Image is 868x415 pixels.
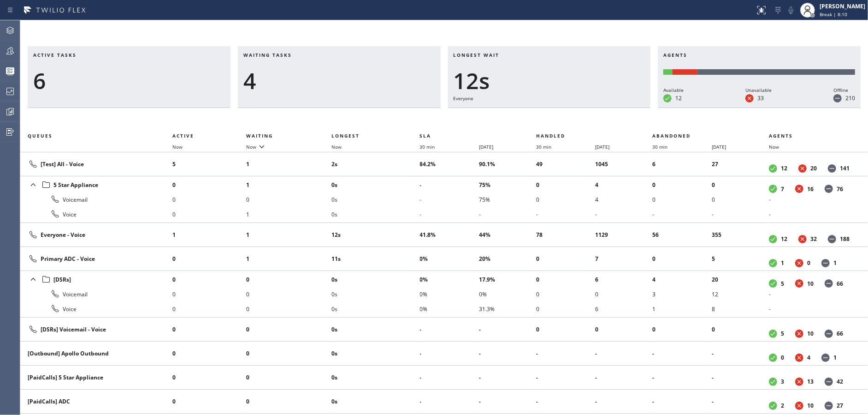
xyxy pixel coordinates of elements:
div: 6 [33,67,225,94]
span: Waiting tasks [243,52,292,58]
div: [DSRs] [28,273,165,286]
div: Voice [28,303,165,314]
li: 0 [172,287,246,301]
li: - [479,207,536,222]
li: 0 [246,192,331,207]
dd: 188 [840,235,850,243]
li: 11s [331,252,420,266]
li: 0s [331,301,420,316]
dt: Available [663,94,672,102]
li: - [712,207,769,222]
li: 8 [712,301,769,316]
span: Longest wait [454,52,500,58]
span: [DATE] [595,144,609,150]
dd: 42 [837,378,843,385]
li: - [769,287,857,301]
li: - [536,346,595,361]
li: 1045 [595,157,652,172]
span: Active [172,132,194,139]
li: 0s [331,322,420,337]
li: 0 [246,346,331,361]
li: - [769,301,857,316]
li: 5 [712,252,769,266]
dd: 210 [845,94,855,102]
div: Offline [833,86,855,94]
li: 0 [172,207,246,222]
li: 6 [595,272,652,287]
div: 5 Star Appliance [28,178,165,191]
li: 56 [652,228,711,242]
div: Everyone [454,94,645,102]
li: 6 [595,301,652,316]
dt: Unavailable [795,185,803,193]
li: 4 [652,272,711,287]
li: 0s [331,394,420,409]
li: 1 [246,207,331,222]
li: 0 [652,322,711,337]
li: 0 [536,192,595,207]
li: - [536,370,595,385]
dt: Available [769,402,777,410]
li: 0 [246,370,331,385]
dt: Offline [825,378,833,386]
dd: 12 [781,164,787,172]
li: 1 [246,157,331,172]
span: Abandoned [652,132,691,139]
li: - [420,370,479,385]
li: 1 [246,252,331,266]
li: 0% [420,252,479,266]
dd: 3 [781,378,784,385]
div: Offline: 210 [697,69,855,75]
dt: Offline [825,185,833,193]
li: 78 [536,228,595,242]
li: 20 [712,272,769,287]
dd: 12 [781,235,787,243]
div: 4 [243,67,435,94]
li: 49 [536,157,595,172]
li: 0 [172,272,246,287]
li: 7 [595,252,652,266]
span: [DATE] [479,144,493,150]
dt: Unavailable [795,279,803,288]
li: 0 [536,177,595,192]
li: 2s [331,157,420,172]
span: Now [246,144,256,150]
li: 0 [712,177,769,192]
dd: 20 [810,164,817,172]
li: 0 [172,370,246,385]
dt: Offline [828,164,836,173]
div: Voice [28,209,165,220]
li: - [595,370,652,385]
li: - [595,207,652,222]
li: - [769,192,857,207]
li: 0s [331,346,420,361]
div: 12s [454,67,645,94]
li: - [652,370,711,385]
dt: Offline [821,354,830,362]
dt: Offline [828,235,836,243]
span: 30 min [420,144,435,150]
div: Unavailable: 33 [673,69,697,75]
dt: Unavailable [798,235,807,243]
li: 0% [420,287,479,301]
li: - [652,207,711,222]
li: 0 [246,301,331,316]
div: Voicemail [28,289,165,300]
li: - [420,177,479,192]
li: 5 [172,157,246,172]
li: - [652,394,711,409]
li: - [420,192,479,207]
li: 0 [172,177,246,192]
span: SLA [420,132,431,139]
li: 0% [420,272,479,287]
dt: Unavailable [795,259,803,267]
li: 1 [246,177,331,192]
li: 0 [246,394,331,409]
dd: 0 [781,354,784,361]
li: 4 [595,177,652,192]
span: Now [331,144,342,150]
dd: 0 [807,259,810,267]
li: 0 [536,252,595,266]
div: Available [663,86,684,94]
li: 41.8% [420,228,479,242]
